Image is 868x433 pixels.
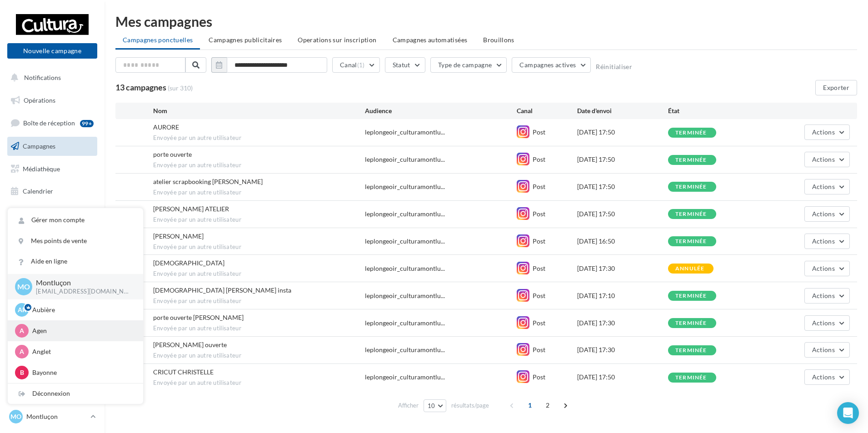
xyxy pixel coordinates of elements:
[357,61,365,69] span: (1)
[26,412,87,421] p: Montluçon
[812,237,835,245] span: Actions
[533,155,545,163] span: Post
[365,106,516,115] div: Audience
[365,182,445,191] span: leplongeoir_culturamontlu...
[424,399,447,412] button: 10
[153,324,365,333] span: Envoyée par un autre utilisateur
[675,130,707,136] div: terminée
[24,96,55,104] span: Opérations
[365,237,445,246] span: leplongeoir_culturamontlu...
[7,43,97,59] button: Nouvelle campagne
[153,150,192,158] span: porte ouverte
[804,179,850,194] button: Actions
[812,264,835,272] span: Actions
[804,261,850,276] button: Actions
[5,159,99,179] a: Médiathèque
[577,128,668,137] div: [DATE] 17:50
[577,237,668,246] div: [DATE] 16:50
[153,243,365,251] span: Envoyée par un autre utilisateur
[168,84,193,93] span: (sur 310)
[8,383,143,404] div: Déconnexion
[837,402,859,424] div: Open Intercom Messenger
[5,113,99,133] a: Boîte de réception99+
[385,57,425,73] button: Statut
[519,61,576,69] span: Campagnes actives
[675,293,707,299] div: terminée
[23,164,60,172] span: Médiathèque
[10,412,21,421] span: Mo
[153,161,365,169] span: Envoyée par un autre utilisateur
[153,232,204,240] span: denovan posca
[804,152,850,167] button: Actions
[533,319,545,327] span: Post
[577,106,668,115] div: Date d'envoi
[675,157,707,163] div: terminée
[365,209,445,219] span: leplongeoir_culturamontlu...
[365,373,445,382] span: leplongeoir_culturamontlu...
[675,320,707,326] div: terminée
[153,379,365,387] span: Envoyée par un autre utilisateur
[533,128,545,136] span: Post
[17,281,30,292] span: Mo
[517,106,577,115] div: Canal
[5,137,99,156] a: Campagnes
[804,206,850,222] button: Actions
[577,209,668,219] div: [DATE] 17:50
[812,155,835,163] span: Actions
[812,319,835,327] span: Actions
[675,239,707,244] div: terminée
[675,184,707,190] div: terminée
[577,373,668,382] div: [DATE] 17:50
[398,401,419,410] span: Afficher
[533,210,545,218] span: Post
[8,251,143,272] a: Aide en ligne
[804,369,850,385] button: Actions
[365,291,445,300] span: leplongeoir_culturamontlu...
[5,91,99,110] a: Opérations
[533,183,545,190] span: Post
[153,368,214,376] span: CRICUT CHRISTELLE
[804,342,850,358] button: Actions
[153,286,291,294] span: jesmonite lise insta
[36,288,129,296] p: [EMAIL_ADDRESS][DOMAIN_NAME]
[32,368,132,377] p: Bayonne
[153,341,227,348] span: sarah prte ouverte
[675,375,707,381] div: terminée
[675,348,707,353] div: terminée
[153,134,365,142] span: Envoyée par un autre utilisateur
[512,57,591,73] button: Campagnes actives
[153,123,179,131] span: AURORE
[815,80,857,95] button: Exporter
[804,234,850,249] button: Actions
[393,36,468,44] span: Campagnes automatisées
[596,63,632,70] button: Réinitialiser
[430,57,507,73] button: Type de campagne
[804,124,850,140] button: Actions
[8,231,143,251] a: Mes points de vente
[8,210,143,230] a: Gérer mon compte
[7,408,97,425] a: Mo Montluçon
[533,292,545,299] span: Post
[115,82,166,92] span: 13 campagnes
[153,189,365,197] span: Envoyée par un autre utilisateur
[153,259,224,267] span: jesmonite
[577,291,668,300] div: [DATE] 17:10
[153,178,263,185] span: atelier scrapbooking chris
[577,319,668,328] div: [DATE] 17:30
[533,264,545,272] span: Post
[153,314,244,321] span: porte ouverte melissa
[577,264,668,273] div: [DATE] 17:30
[23,142,55,150] span: Campagnes
[812,128,835,136] span: Actions
[365,264,445,273] span: leplongeoir_culturamontlu...
[209,36,282,44] span: Campagnes publicitaires
[675,211,707,217] div: terminée
[32,326,132,335] p: Agen
[428,402,435,409] span: 10
[812,292,835,299] span: Actions
[577,345,668,354] div: [DATE] 17:30
[804,315,850,331] button: Actions
[577,155,668,164] div: [DATE] 17:50
[153,106,365,115] div: Nom
[298,36,376,44] span: Operations sur inscription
